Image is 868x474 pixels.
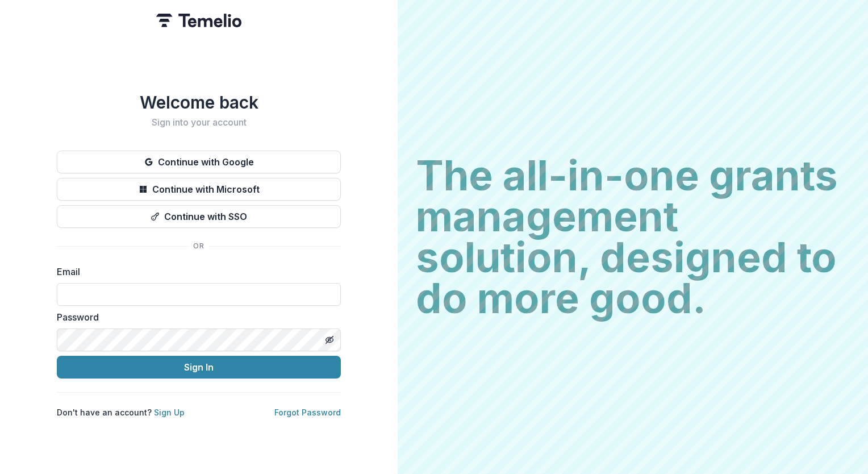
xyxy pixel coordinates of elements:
a: Forgot Password [274,408,341,417]
button: Sign In [57,356,341,379]
h1: Welcome back [57,92,341,113]
button: Continue with SSO [57,205,341,228]
label: Password [57,310,334,324]
p: Don't have an account? [57,406,185,418]
button: Toggle password visibility [320,331,339,349]
h2: Sign into your account [57,117,341,128]
img: Temelio [156,14,241,27]
label: Email [57,265,334,278]
a: Sign Up [154,408,185,417]
button: Continue with Google [57,151,341,173]
button: Continue with Microsoft [57,178,341,201]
